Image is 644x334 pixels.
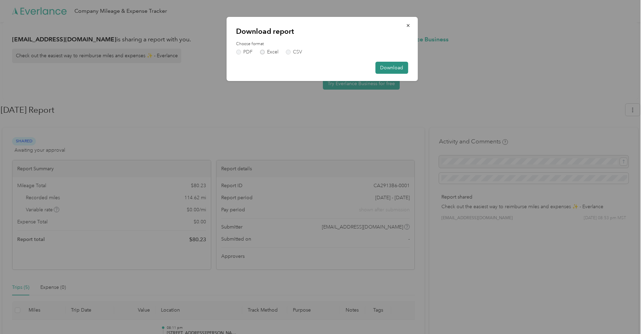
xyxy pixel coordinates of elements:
label: Excel [260,50,278,54]
button: Download [375,62,408,74]
p: Download report [236,27,408,36]
label: Choose format [236,41,408,47]
label: CSV [286,50,302,54]
label: PDF [236,50,253,54]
